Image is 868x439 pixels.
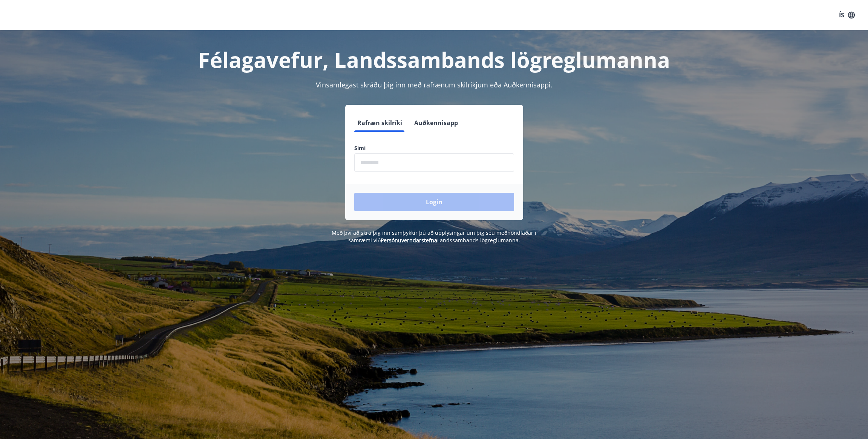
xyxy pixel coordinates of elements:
[835,8,859,22] button: ÍS
[381,237,437,244] a: Persónuverndarstefna
[332,229,536,244] span: Með því að skrá þig inn samþykkir þú að upplýsingar um þig séu meðhöndlaðar í samræmi við Landssa...
[316,80,553,89] span: Vinsamlegast skráðu þig inn með rafrænum skilríkjum eða Auðkennisappi.
[354,144,514,152] label: Sími
[411,114,461,132] button: Auðkennisapp
[354,114,405,132] button: Rafræn skilríki
[172,45,697,74] h1: Félagavefur, Landssambands lögreglumanna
